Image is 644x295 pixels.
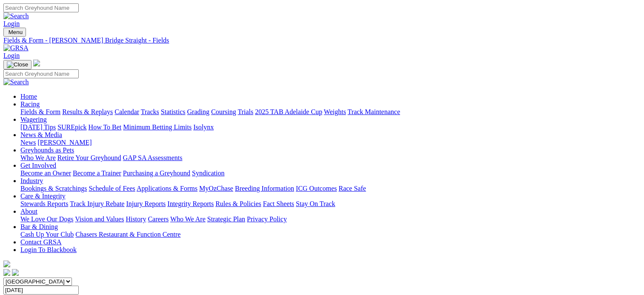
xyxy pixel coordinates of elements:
a: Bar & Dining [20,223,58,230]
input: Select date [3,286,79,295]
a: Get Involved [20,162,56,169]
a: 2025 TAB Adelaide Cup [255,108,322,115]
img: Search [3,12,29,20]
a: Weights [324,108,346,115]
input: Search [3,3,79,12]
a: Grading [187,108,209,115]
a: Retire Your Greyhound [57,154,121,161]
a: Careers [148,215,169,223]
a: Greyhounds as Pets [20,146,74,154]
a: Tracks [141,108,159,115]
img: twitter.svg [12,269,19,276]
a: Contact GRSA [20,238,61,246]
a: Results & Replays [62,108,113,115]
a: Purchasing a Greyhound [123,169,190,177]
a: Bookings & Scratchings [20,185,87,192]
a: Fields & Form - [PERSON_NAME] Bridge Straight - Fields [3,37,641,44]
a: [PERSON_NAME] [37,139,92,146]
a: Isolynx [193,123,214,131]
a: Cash Up Your Club [20,231,74,238]
button: Toggle navigation [3,60,31,69]
img: Search [3,78,29,86]
img: logo-grsa-white.png [33,60,40,66]
button: Toggle navigation [3,28,26,37]
a: Login [3,20,20,27]
div: Get Involved [20,169,641,177]
div: Wagering [20,123,641,131]
img: facebook.svg [3,269,10,276]
a: Login To Blackbook [20,246,77,253]
a: Vision and Values [75,215,124,223]
a: News [20,139,36,146]
a: Schedule of Fees [89,185,135,192]
img: Close [7,61,28,68]
a: Syndication [192,169,224,177]
a: Applications & Forms [137,185,197,192]
a: Statistics [161,108,186,115]
div: Racing [20,108,641,116]
a: Wagering [20,116,47,123]
a: MyOzChase [199,185,233,192]
a: Strategic Plan [207,215,245,223]
a: About [20,208,37,215]
a: Injury Reports [126,200,166,207]
a: Home [20,93,37,100]
a: Racing [20,100,40,108]
a: Chasers Restaurant & Function Centre [75,231,180,238]
a: GAP SA Assessments [123,154,183,161]
a: ICG Outcomes [296,185,337,192]
a: Track Maintenance [348,108,400,115]
div: Care & Integrity [20,200,641,208]
a: Fact Sheets [263,200,294,207]
div: Bar & Dining [20,231,641,238]
a: Privacy Policy [247,215,287,223]
span: Menu [9,29,23,35]
a: Stewards Reports [20,200,68,207]
a: History [126,215,146,223]
a: [DATE] Tips [20,123,56,131]
div: Greyhounds as Pets [20,154,641,162]
a: We Love Our Dogs [20,215,73,223]
img: logo-grsa-white.png [3,261,10,267]
a: Calendar [114,108,139,115]
a: News & Media [20,131,62,138]
div: News & Media [20,139,641,146]
a: Fields & Form [20,108,60,115]
a: How To Bet [89,123,122,131]
a: Rules & Policies [215,200,261,207]
a: Who We Are [170,215,206,223]
a: Become an Owner [20,169,71,177]
a: Industry [20,177,43,184]
input: Search [3,69,79,78]
a: Breeding Information [235,185,294,192]
a: Integrity Reports [167,200,214,207]
div: About [20,215,641,223]
a: Who We Are [20,154,56,161]
div: Industry [20,185,641,192]
a: Login [3,52,20,59]
a: Become a Trainer [73,169,121,177]
a: Minimum Betting Limits [123,123,192,131]
a: Race Safe [338,185,366,192]
a: Coursing [211,108,236,115]
a: Track Injury Rebate [70,200,124,207]
a: SUREpick [57,123,86,131]
img: GRSA [3,44,29,52]
a: Stay On Track [296,200,335,207]
a: Trials [238,108,253,115]
a: Care & Integrity [20,192,66,200]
